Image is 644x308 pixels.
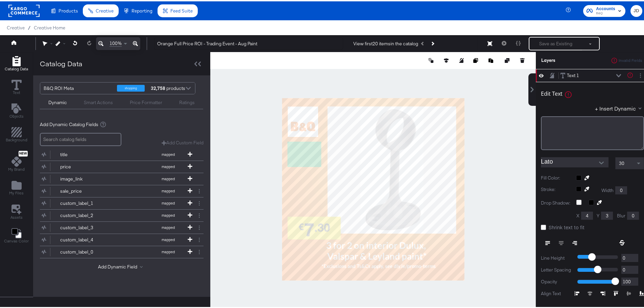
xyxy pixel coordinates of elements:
span: Products [58,7,78,12]
svg: Paste image [488,57,493,62]
button: JD [630,4,642,16]
div: title [60,150,109,157]
button: NewMy Brand [4,148,29,173]
button: pricemapped [40,160,195,171]
button: Add Text [5,100,28,120]
span: mapped [149,212,187,216]
label: Drop Shadow: [541,198,571,205]
span: Feed Suite [170,7,193,12]
span: / [25,24,34,29]
button: custom_label_0mapped [40,245,195,257]
button: Text 1 [560,71,579,78]
span: Assets [10,213,23,219]
button: Add Files [5,177,28,197]
label: Stroke: [541,185,571,193]
span: New [19,150,28,155]
button: custom_label_4mapped [40,233,195,244]
span: Accounts [596,4,615,11]
label: Opacity [541,277,572,284]
button: Text [7,77,26,96]
label: Letter Spacing [541,265,572,272]
span: JD [633,6,640,14]
button: custom_label_1mapped [40,196,195,208]
div: Ratings [179,98,195,104]
div: sale_price [60,187,109,193]
button: Paste image [488,56,495,63]
span: mapped [149,175,187,180]
span: mapped [149,248,187,253]
div: custom_label_2mapped [40,208,204,220]
div: B&Q ROI Meta [44,81,112,93]
div: custom_label_1 [60,199,109,205]
label: Align Text [541,289,575,295]
div: Dynamic [48,98,67,104]
button: custom_label_3mapped [40,220,195,232]
div: custom_label_4mapped [40,233,204,244]
label: Y [597,211,599,218]
div: custom_label_1mapped [40,196,204,208]
span: Add Dynamic Catalog Fields [40,120,98,126]
button: image_linkmapped [40,172,195,184]
button: Add Custom Field [162,138,204,145]
div: View first 20 items in the catalog [353,39,418,46]
div: Edit Text [541,89,563,96]
div: Text 1 [567,71,579,77]
span: mapped [149,236,187,241]
div: custom_label_3 [60,223,109,230]
span: Creative [96,7,114,12]
button: Add Rectangle [1,53,32,72]
button: Add Rectangle [2,124,31,144]
div: Catalog Data [40,57,82,67]
span: Background [6,136,27,141]
span: B&Q [596,9,615,15]
div: titlemapped [40,147,204,159]
button: Next Product [428,36,437,48]
span: Shrink text to fit [549,222,585,229]
span: Reporting [132,7,152,12]
span: mapped [149,151,187,156]
label: Width [601,186,614,192]
span: Canvas Color [4,237,29,242]
div: products [150,81,170,93]
button: Assets [6,201,27,221]
strong: 32,758 [150,81,166,93]
div: Smart Actions [84,98,113,104]
button: Add Dynamic Field [98,262,145,269]
div: Layers [541,56,610,62]
svg: Copy image [473,57,478,62]
div: shopping [117,84,145,90]
span: 30 [619,159,624,165]
input: Search catalog fields [40,132,121,145]
button: Layer Options [637,71,644,78]
button: AccountsB&Q [583,4,625,16]
span: My Files [9,189,24,194]
div: pricemapped [40,160,204,171]
div: image_link [60,174,109,181]
div: custom_label_0 [60,247,109,254]
button: + Insert Dynamic [595,103,644,111]
button: titlemapped [40,147,195,159]
span: Text [13,89,20,94]
div: custom_label_2 [60,211,109,217]
div: Price Formatter [130,98,162,104]
button: Copy image [473,56,480,63]
label: Blur [617,211,625,218]
a: Creative Home [34,24,65,29]
span: My Brand [8,165,25,171]
span: Objects [9,112,24,118]
span: mapped [149,163,187,168]
span: 100% [110,39,122,45]
div: price [60,162,109,169]
span: mapped [149,224,187,229]
label: X [576,211,579,218]
div: custom_label_3mapped [40,220,204,232]
button: Open [596,157,606,167]
label: Line Height [541,254,572,260]
div: custom_label_4 [60,235,109,242]
div: image_linkmapped [40,172,204,184]
div: sale_pricemapped [40,184,204,196]
span: mapped [149,187,187,192]
div: Invalid Fields [618,57,644,62]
